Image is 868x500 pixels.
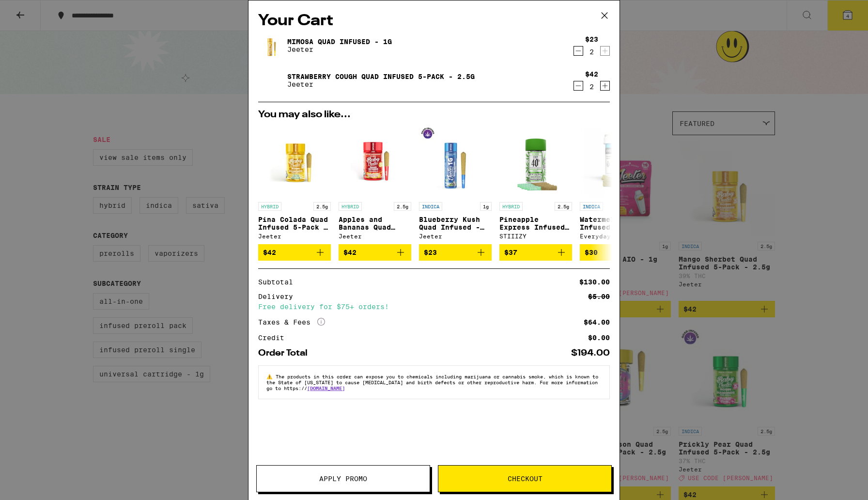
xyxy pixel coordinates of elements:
span: Apply Promo [319,475,367,482]
a: Open page for Apples and Bananas Quad Infused 5-Pack - 2.5g from Jeeter [339,125,411,244]
p: 2.5g [394,202,411,211]
p: HYBRID [258,202,281,211]
span: $30 [585,249,598,256]
p: Blueberry Kush Quad Infused - 1g [419,216,492,231]
p: Pina Colada Quad Infused 5-Pack - 2.5g [258,216,331,231]
p: 1g [480,202,492,211]
div: $194.00 [571,349,610,358]
p: HYBRID [339,202,362,211]
span: $37 [504,249,517,256]
div: Free delivery for $75+ orders! [258,303,610,310]
button: Add to bag [339,244,411,261]
div: $130.00 [579,279,610,285]
div: $42 [585,70,598,78]
a: [DOMAIN_NAME] [307,385,345,391]
img: Strawberry Cough Quad Infused 5-Pack - 2.5g [258,67,285,94]
div: Taxes & Fees [258,318,325,327]
div: Credit [258,334,291,341]
div: $0.00 [588,334,610,341]
div: Jeeter [339,233,411,239]
button: Increment [600,46,610,56]
div: 2 [585,83,598,91]
p: Jeeter [287,46,392,53]
img: Jeeter - Apples and Bananas Quad Infused 5-Pack - 2.5g [339,125,411,197]
h2: You may also like... [258,110,610,120]
button: Add to bag [258,244,331,261]
div: STIIIZY [499,233,572,239]
div: Jeeter [258,233,331,239]
div: Delivery [258,293,300,300]
div: Subtotal [258,279,300,285]
span: Checkout [508,475,542,482]
p: Watermelon Infused 5-Pack - 3.5g [580,216,652,231]
img: STIIIZY - Pineapple Express Infused 5-Pack - 2.5g [499,125,572,197]
a: Open page for Pina Colada Quad Infused 5-Pack - 2.5g from Jeeter [258,125,331,244]
button: Decrement [573,81,583,91]
div: $64.00 [584,319,610,326]
img: Jeeter - Pina Colada Quad Infused 5-Pack - 2.5g [258,125,331,197]
img: Jeeter - Blueberry Kush Quad Infused - 1g [419,125,492,197]
div: 2 [585,48,598,56]
div: $5.00 [588,293,610,300]
div: Jeeter [419,233,492,239]
p: 2.5g [555,202,572,211]
div: $23 [585,35,598,43]
a: Strawberry Cough Quad Infused 5-Pack - 2.5g [287,73,475,80]
p: Pineapple Express Infused 5-Pack - 2.5g [499,216,572,231]
button: Increment [600,81,610,91]
span: $42 [343,249,356,256]
a: Mimosa Quad Infused - 1g [287,38,392,46]
div: Everyday [580,233,652,239]
span: $23 [424,249,437,256]
h2: Your Cart [258,10,610,32]
a: Open page for Watermelon Infused 5-Pack - 3.5g from Everyday [580,125,652,244]
button: Decrement [573,46,583,56]
p: INDICA [419,202,442,211]
p: Apples and Bananas Quad Infused 5-Pack - 2.5g [339,216,411,231]
img: Everyday - Watermelon Infused 5-Pack - 3.5g [580,125,652,197]
button: Add to bag [419,244,492,261]
p: Jeeter [287,80,475,88]
p: HYBRID [499,202,523,211]
p: INDICA [580,202,603,211]
div: Order Total [258,349,314,358]
span: The products in this order can expose you to chemicals including marijuana or cannabis smoke, whi... [266,374,598,391]
span: $42 [263,249,276,256]
a: Open page for Pineapple Express Infused 5-Pack - 2.5g from STIIIZY [499,125,572,244]
span: Hi. Need any help? [6,7,70,15]
button: Checkout [438,465,612,492]
img: Mimosa Quad Infused - 1g [258,32,285,59]
button: Add to bag [499,244,572,261]
button: Apply Promo [256,465,430,492]
span: ⚠️ [266,374,276,379]
button: Add to bag [580,244,652,261]
a: Open page for Blueberry Kush Quad Infused - 1g from Jeeter [419,125,492,244]
p: 2.5g [313,202,331,211]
